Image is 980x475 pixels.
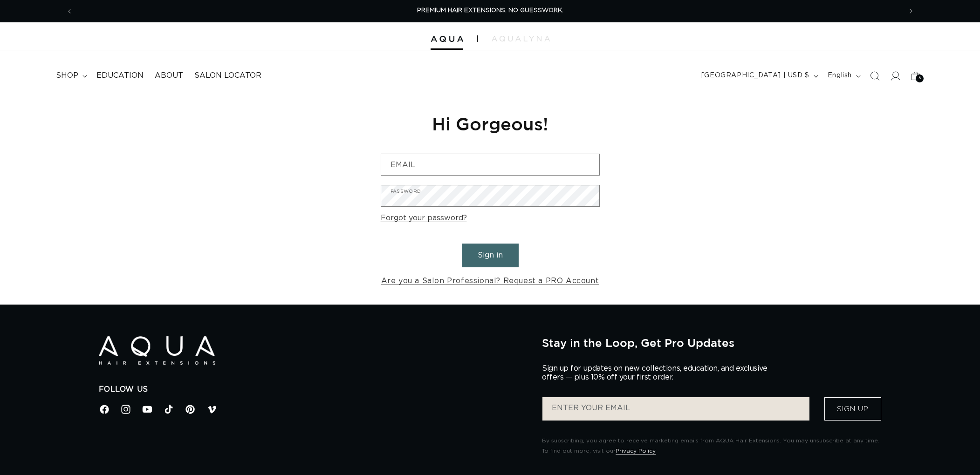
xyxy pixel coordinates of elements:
[431,36,463,42] img: Aqua Hair Extensions
[149,65,189,86] a: About
[99,385,528,394] h2: Follow Us
[462,244,519,267] button: Sign in
[56,71,78,81] span: shop
[542,397,809,421] input: ENTER YOUR EMAIL
[542,436,881,456] p: By subscribing, you agree to receive marketing emails from AQUA Hair Extensions. You may unsubscr...
[189,65,267,86] a: Salon Locator
[616,448,656,454] a: Privacy Policy
[381,154,599,175] input: Email
[822,67,864,85] button: English
[59,2,80,20] button: Previous announcement
[91,65,149,86] a: Education
[918,75,921,82] span: 5
[96,71,144,81] span: Education
[194,71,261,81] span: Salon Locator
[381,211,467,225] a: Forgot your password?
[417,7,563,14] span: PREMIUM HAIR EXTENSIONS. NO GUESSWORK.
[828,71,852,81] span: English
[824,397,881,421] button: Sign Up
[864,66,885,86] summary: Search
[50,65,91,86] summary: shop
[492,36,550,41] img: aqualyna.com
[542,364,775,382] p: Sign up for updates on new collections, education, and exclusive offers — plus 10% off your first...
[701,71,809,81] span: [GEOGRAPHIC_DATA] | USD $
[99,336,215,365] img: Aqua Hair Extensions
[155,71,183,81] span: About
[542,336,881,349] h2: Stay in the Loop, Get Pro Updates
[901,2,921,20] button: Next announcement
[381,274,599,288] a: Are you a Salon Professional? Request a PRO Account
[696,67,822,85] button: [GEOGRAPHIC_DATA] | USD $
[381,112,600,135] h1: Hi Gorgeous!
